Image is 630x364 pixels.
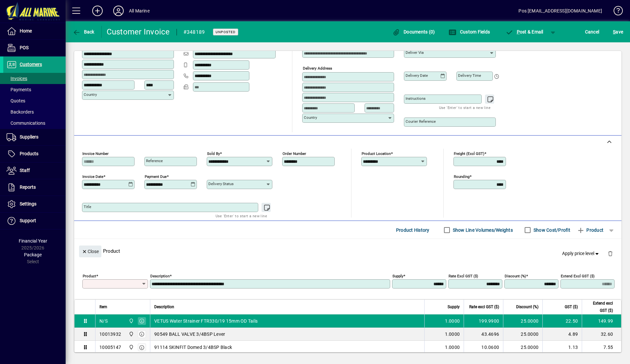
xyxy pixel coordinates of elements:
[505,274,526,278] mat-label: Discount (%)
[532,227,570,233] label: Show Cost/Profit
[216,30,236,34] span: Unposted
[129,6,150,16] div: All Marine
[207,151,220,156] mat-label: Sold by
[542,328,582,341] td: 4.89
[107,27,170,37] div: Customer Invoice
[84,92,97,97] mat-label: Country
[609,1,622,23] a: Knowledge Base
[3,196,66,212] a: Settings
[79,246,101,257] button: Close
[561,274,595,278] mat-label: Extend excl GST ($)
[154,331,225,337] span: 90549 BALL VALVE 3/4BSP Lever
[3,213,66,229] a: Support
[3,146,66,162] a: Products
[613,29,616,34] span: S
[439,104,491,111] mat-hint: Use 'Enter' to start a new line
[447,26,492,38] button: Custom Fields
[3,23,66,39] a: Home
[20,45,29,50] span: POS
[454,174,470,179] mat-label: Rounding
[393,224,432,236] button: Product History
[445,344,460,351] span: 1.0000
[458,73,481,78] mat-label: Delivery time
[7,76,27,81] span: Invoices
[445,318,460,324] span: 1.0000
[454,151,484,156] mat-label: Freight (excl GST)
[582,341,621,354] td: 7.55
[7,120,45,126] span: Communications
[154,344,232,351] span: 91114 SKINFIT Domed 3/4BSP Black
[565,303,578,310] span: GST ($)
[468,331,499,337] div: 43.4696
[7,87,31,92] span: Payments
[449,29,490,34] span: Custom Fields
[87,5,108,17] button: Add
[20,184,36,190] span: Reports
[77,248,103,254] app-page-header-button: Close
[154,318,258,324] span: VETUS Water Strainer FTR330/19 15mm OD Tails
[582,328,621,341] td: 32.60
[83,274,96,278] mat-label: Product
[562,250,600,257] span: Apply price level
[406,50,424,55] mat-label: Deliver via
[406,119,436,124] mat-label: Courier Reference
[602,250,618,256] app-page-header-button: Delete
[391,26,437,38] button: Documents (0)
[82,246,99,257] span: Close
[208,182,234,186] mat-label: Delivery status
[469,303,499,310] span: Rate excl GST ($)
[451,227,513,233] label: Show Line Volumes/Weights
[583,26,601,38] button: Cancel
[518,6,602,16] div: Pos [EMAIL_ADDRESS][DOMAIN_NAME]
[613,27,623,37] span: ave
[20,168,30,173] span: Staff
[74,239,621,263] div: Product
[574,224,607,236] button: Product
[559,248,603,260] button: Apply price level
[19,238,47,244] span: Financial Year
[216,212,267,220] mat-hint: Use 'Enter' to start a new line
[406,73,428,78] mat-label: Delivery date
[24,252,42,257] span: Package
[82,151,109,156] mat-label: Invoice number
[468,318,499,324] div: 199.9900
[150,274,170,278] mat-label: Description
[108,5,129,17] button: Profile
[146,159,163,163] mat-label: Reference
[99,303,107,310] span: Item
[392,29,435,34] span: Documents (0)
[468,344,499,351] div: 10.0600
[66,26,102,38] app-page-header-button: Back
[3,129,66,145] a: Suppliers
[396,225,430,235] span: Product History
[127,344,135,351] span: Port Road
[585,27,599,37] span: Cancel
[392,274,403,278] mat-label: Supply
[20,62,42,67] span: Customers
[362,151,391,156] mat-label: Product location
[7,109,34,115] span: Backorders
[304,115,317,120] mat-label: Country
[20,134,38,139] span: Suppliers
[503,341,542,354] td: 25.0000
[582,314,621,328] td: 149.99
[502,26,547,38] button: Post & Email
[3,179,66,196] a: Reports
[542,314,582,328] td: 22.50
[517,29,520,34] span: P
[7,98,25,103] span: Quotes
[3,106,66,118] a: Backorders
[3,118,66,129] a: Communications
[3,84,66,95] a: Payments
[71,26,96,38] button: Back
[586,300,613,314] span: Extend excl GST ($)
[505,29,543,34] span: ost & Email
[20,218,36,223] span: Support
[3,73,66,84] a: Invoices
[82,174,103,179] mat-label: Invoice date
[503,314,542,328] td: 25.0000
[3,40,66,56] a: POS
[445,331,460,337] span: 1.0000
[99,331,121,337] div: 10013932
[73,29,94,34] span: Back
